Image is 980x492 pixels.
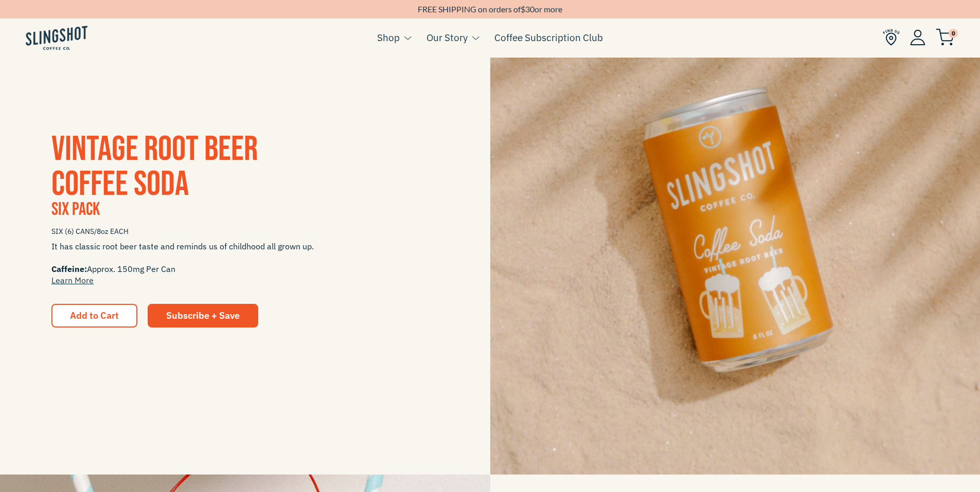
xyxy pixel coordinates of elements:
img: cart [936,29,954,46]
a: Our Story [426,30,468,45]
img: Find Us [883,29,900,46]
a: Subscribe + Save [148,304,258,327]
span: Six Pack [51,198,100,221]
a: Coffee Subscription Club [494,30,603,45]
img: Account [910,29,925,45]
span: 30 [525,4,534,14]
a: Vintage Root BeerCoffee Soda [51,129,258,205]
span: Subscribe + Save [166,309,240,321]
span: Vintage Root Beer Coffee Soda [51,129,258,205]
button: Add to Cart [51,304,137,327]
span: $ [521,4,525,14]
span: Add to Cart [70,309,119,321]
span: Caffeine: [51,264,87,274]
span: It has classic root beer taste and reminds us of childhood all grown up. Approx. 150mg Per Can [51,241,439,286]
a: Learn More [51,275,94,285]
a: Shop [377,30,400,45]
span: SIX (6) CANS/8oz EACH [51,223,439,241]
span: 0 [949,29,958,38]
a: 0 [936,31,954,44]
